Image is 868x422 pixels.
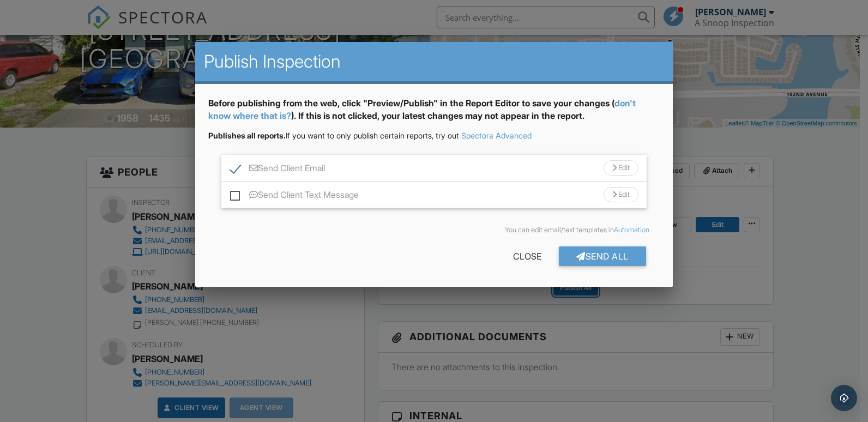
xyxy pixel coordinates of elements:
[208,98,636,120] a: don't know where that is?
[496,246,559,266] div: Close
[604,160,638,176] div: Edit
[204,51,664,73] h2: Publish Inspection
[614,226,649,234] a: Automation
[208,97,660,130] div: Before publishing from the web, click "Preview/Publish" in the Report Editor to save your changes...
[604,187,638,202] div: Edit
[230,190,359,203] label: Send Client Text Message
[559,246,646,266] div: Send All
[217,226,651,234] div: You can edit email/text templates in .
[208,131,286,140] strong: Publishes all reports.
[208,131,459,140] span: If you want to only publish certain reports, try out
[230,163,325,177] label: Send Client Email
[831,385,857,411] div: Open Intercom Messenger
[461,131,532,140] a: Spectora Advanced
